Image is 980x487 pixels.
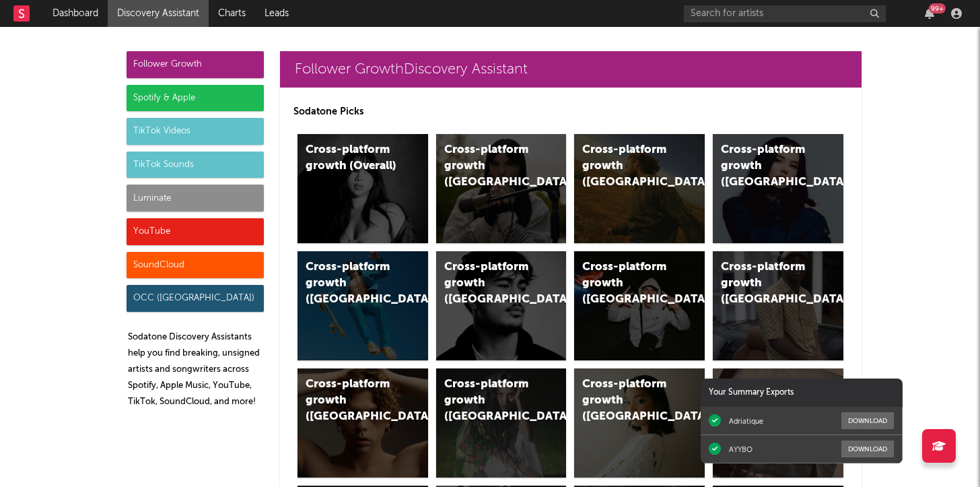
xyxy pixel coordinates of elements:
[306,142,397,174] div: Cross-platform growth (Overall)
[127,285,264,312] div: OCC ([GEOGRAPHIC_DATA])
[582,142,674,191] div: Cross-platform growth ([GEOGRAPHIC_DATA])
[713,368,843,478] a: Cross-platform growth ([GEOGRAPHIC_DATA])
[128,329,264,410] p: Sodatone Discovery Assistants help you find breaking, unsigned artists and songwriters across Spo...
[297,368,428,478] a: Cross-platform growth ([GEOGRAPHIC_DATA])
[127,118,264,145] div: TikTok Videos
[729,445,753,454] div: AYYBO
[574,368,705,478] a: Cross-platform growth ([GEOGRAPHIC_DATA])
[293,104,848,120] p: Sodatone Picks
[127,85,264,112] div: Spotify & Apple
[127,252,264,279] div: SoundCloud
[297,251,428,360] a: Cross-platform growth ([GEOGRAPHIC_DATA])
[444,377,536,425] div: Cross-platform growth ([GEOGRAPHIC_DATA])
[841,441,894,457] button: Download
[721,377,812,425] div: Cross-platform growth ([GEOGRAPHIC_DATA])
[436,368,567,478] a: Cross-platform growth ([GEOGRAPHIC_DATA])
[701,379,903,407] div: Your Summary Exports
[574,134,705,243] a: Cross-platform growth ([GEOGRAPHIC_DATA])
[306,377,397,425] div: Cross-platform growth ([GEOGRAPHIC_DATA])
[127,152,264,178] div: TikTok Sounds
[721,259,812,308] div: Cross-platform growth ([GEOGRAPHIC_DATA])
[280,51,862,88] a: Follower GrowthDiscovery Assistant
[925,8,934,19] button: 99+
[444,259,536,308] div: Cross-platform growth ([GEOGRAPHIC_DATA])
[127,51,264,78] div: Follower Growth
[582,377,674,425] div: Cross-platform growth ([GEOGRAPHIC_DATA])
[713,134,843,243] a: Cross-platform growth ([GEOGRAPHIC_DATA])
[574,251,705,360] a: Cross-platform growth ([GEOGRAPHIC_DATA]/GSA)
[729,416,763,426] div: Adriatique
[306,259,397,308] div: Cross-platform growth ([GEOGRAPHIC_DATA])
[582,259,674,308] div: Cross-platform growth ([GEOGRAPHIC_DATA]/GSA)
[444,142,536,191] div: Cross-platform growth ([GEOGRAPHIC_DATA])
[684,5,886,22] input: Search for artists
[127,185,264,212] div: Luminate
[297,134,428,243] a: Cross-platform growth (Overall)
[841,412,894,429] button: Download
[127,218,264,245] div: YouTube
[436,134,567,243] a: Cross-platform growth ([GEOGRAPHIC_DATA])
[929,3,946,13] div: 99 +
[721,142,812,191] div: Cross-platform growth ([GEOGRAPHIC_DATA])
[713,251,843,360] a: Cross-platform growth ([GEOGRAPHIC_DATA])
[436,251,567,360] a: Cross-platform growth ([GEOGRAPHIC_DATA])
